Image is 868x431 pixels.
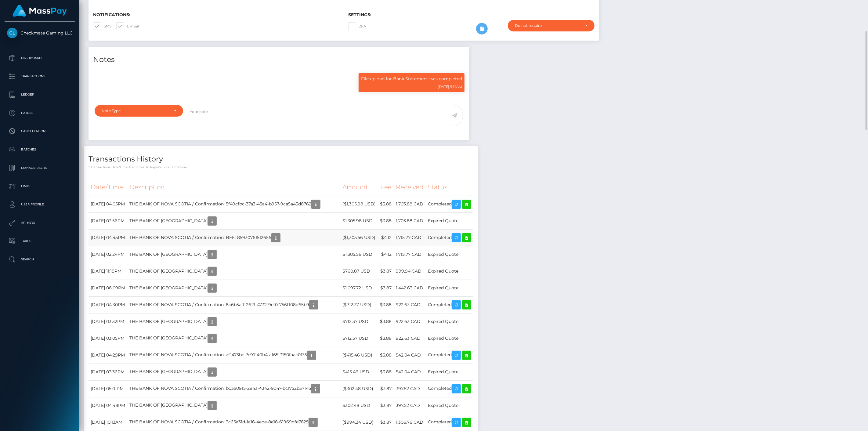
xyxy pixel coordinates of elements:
td: 1,703.88 CAD [394,196,426,212]
td: THE BANK OF NOVA SCOTIA / Confirmation: 3c65a31d-1a16-4ede-8e18-61969dfe7825 [127,414,340,431]
p: Payees [7,108,72,118]
td: [DATE] 03:36PM [89,364,127,380]
td: ($302.48 USD) [340,380,378,397]
label: SMS [93,22,111,30]
div: Do not require [515,23,580,28]
p: Transactions [7,72,72,81]
p: User Profile [7,200,72,209]
td: $3.88 [378,212,394,229]
td: $4.12 [378,246,394,263]
p: API Keys [7,218,72,227]
h6: Notifications: [93,12,339,17]
a: Transactions [5,69,75,84]
p: Batches [7,145,72,154]
td: $3.87 [378,280,394,296]
td: 397.52 CAD [394,397,426,414]
span: Checkmate Gaming LLC [5,30,75,36]
td: $3.87 [378,397,394,414]
h6: Settings: [348,12,594,17]
td: THE BANK OF [GEOGRAPHIC_DATA] [127,212,340,229]
td: THE BANK OF [GEOGRAPHIC_DATA] [127,397,340,414]
td: ($1,305.98 USD) [340,196,378,212]
label: 2FA [348,22,366,30]
th: Date/Time [89,179,127,196]
a: Search [5,252,75,267]
a: Links [5,179,75,194]
td: 542.04 CAD [394,364,426,380]
td: Completed [426,380,473,397]
td: $3.88 [378,313,394,330]
td: [DATE] 04:05PM [89,196,127,212]
button: Note Type [95,105,183,117]
img: MassPay Logo [13,5,67,17]
td: $415.46 USD [340,364,378,380]
td: THE BANK OF [GEOGRAPHIC_DATA] [127,246,340,263]
a: Manage Users [5,160,75,176]
td: Expired Quote [426,313,473,330]
td: $3.88 [378,296,394,313]
th: Status [426,179,473,196]
td: $3.87 [378,263,394,280]
td: ($1,305.56 USD) [340,229,378,246]
td: [DATE] 04:48PM [89,397,127,414]
td: $760.87 USD [340,263,378,280]
th: Amount [340,179,378,196]
a: API Keys [5,215,75,230]
td: Completed [426,414,473,431]
img: Checkmate Gaming LLC [7,28,17,38]
a: Payees [5,105,75,121]
td: $4.12 [378,229,394,246]
td: THE BANK OF NOVA SCOTIA / Confirmation: BEFT85930761512656 [127,229,340,246]
td: 1,715.77 CAD [394,229,426,246]
td: ($712.37 USD) [340,296,378,313]
td: [DATE] 11:18PM [89,263,127,280]
th: Received [394,179,426,196]
th: Description [127,179,340,196]
a: Dashboard [5,50,75,66]
td: 1,442.63 CAD [394,280,426,296]
td: Expired Quote [426,212,473,229]
td: $1,305.98 USD [340,212,378,229]
label: E-mail [116,22,139,30]
td: $3.88 [378,196,394,212]
td: THE BANK OF NOVA SCOTIA / Confirmation: 8c6b5aff-2619-4732-9ef0-756f108d65b9 [127,296,340,313]
td: 1,703.88 CAD [394,212,426,229]
td: THE BANK OF NOVA SCOTIA / Confirmation: b03a0915-284a-4342-9d47-bc1752b37145 [127,380,340,397]
th: Fee [378,179,394,196]
td: [DATE] 04:45PM [89,229,127,246]
p: Manage Users [7,163,72,172]
td: 1,715.77 CAD [394,246,426,263]
p: Taxes [7,237,72,246]
td: [DATE] 05:01PM [89,380,127,397]
a: User Profile [5,197,75,212]
p: Links [7,182,72,191]
button: Do not require [508,20,595,31]
td: 999.94 CAD [394,263,426,280]
td: [DATE] 03:32PM [89,313,127,330]
td: 397.52 CAD [394,380,426,397]
a: Cancellations [5,124,75,139]
td: Expired Quote [426,280,473,296]
td: $3.88 [378,330,394,347]
td: 1,306.76 CAD [394,414,426,431]
p: Search [7,255,72,264]
td: Expired Quote [426,364,473,380]
td: $3.87 [378,380,394,397]
td: [DATE] 03:56PM [89,212,127,229]
td: $1,097.72 USD [340,280,378,296]
td: ($415.46 USD) [340,347,378,364]
td: Completed [426,296,473,313]
td: $3.88 [378,364,394,380]
h4: Notes [93,54,465,65]
td: $3.87 [378,414,394,431]
td: $1,305.56 USD [340,246,378,263]
td: Completed [426,229,473,246]
td: Expired Quote [426,246,473,263]
td: [DATE] 02:24PM [89,246,127,263]
td: Expired Quote [426,263,473,280]
td: [DATE] 04:30PM [89,296,127,313]
td: [DATE] 08:09PM [89,280,127,296]
td: 922.63 CAD [394,313,426,330]
h4: Transactions History [89,154,473,165]
td: Expired Quote [426,330,473,347]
